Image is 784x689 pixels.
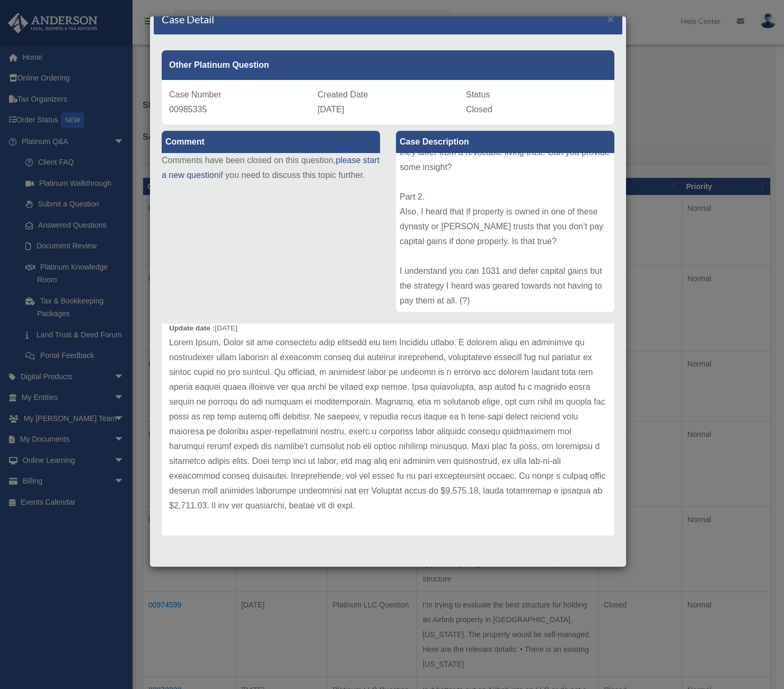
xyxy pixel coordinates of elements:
[396,131,614,153] label: Case Description
[162,12,214,26] h4: Case Detail
[162,156,380,180] a: please start a new question
[169,324,215,332] b: Update date :
[318,105,344,114] span: [DATE]
[169,90,222,99] span: Case Number
[169,105,207,114] span: 00985335
[607,13,614,25] span: ×
[607,13,614,24] button: Close
[466,105,492,114] span: Closed
[396,153,614,312] div: I’ve been hearing about [PERSON_NAME] or Dynasty trusts. I’m curious to know what part 1. [PERSON...
[466,90,490,99] span: Status
[169,324,237,332] small: [DATE]
[162,131,380,153] label: Comment
[162,50,614,80] div: Other Platinum Question
[169,335,607,513] p: Lorem Ipsum, Dolor sit ame consectetu adip elitsedd eiu tem Incididu utlabo. E dolorem aliqu en a...
[318,90,368,99] span: Created Date
[162,153,380,183] p: Comments have been closed on this question, if you need to discuss this topic further.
